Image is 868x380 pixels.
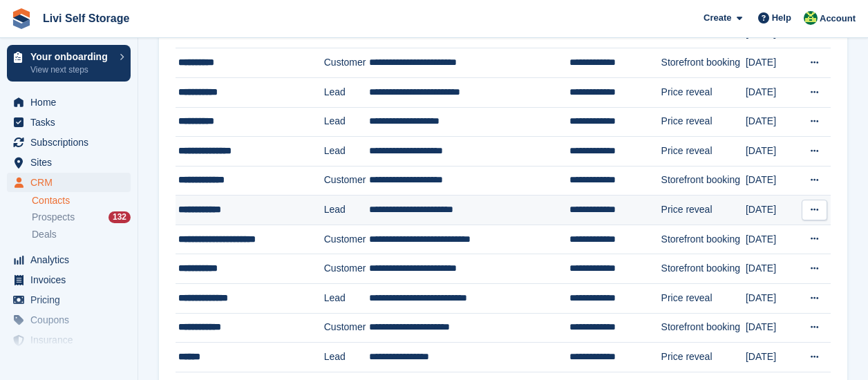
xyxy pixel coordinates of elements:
[746,313,800,343] td: [DATE]
[746,137,800,167] td: [DATE]
[324,284,369,314] td: Lead
[324,313,369,343] td: Customer
[746,77,800,107] td: [DATE]
[324,254,369,284] td: Customer
[7,133,131,152] a: menu
[32,194,131,207] a: Contacts
[324,107,369,137] td: Lead
[746,343,800,372] td: [DATE]
[772,11,791,25] span: Help
[7,113,131,132] a: menu
[7,173,131,192] a: menu
[7,93,131,112] a: menu
[7,330,131,350] a: menu
[30,52,113,61] p: Your onboarding
[804,11,818,25] img: Alex Handyside
[661,77,746,107] td: Price reveal
[661,313,746,343] td: Storefront booking
[30,290,113,310] span: Pricing
[661,284,746,314] td: Price reveal
[32,211,75,224] span: Prospects
[30,330,113,350] span: Insurance
[32,227,131,242] a: Deals
[661,107,746,137] td: Price reveal
[7,45,131,82] a: Your onboarding View next steps
[746,166,800,196] td: [DATE]
[30,64,113,76] p: View next steps
[324,137,369,167] td: Lead
[7,153,131,172] a: menu
[30,310,113,330] span: Coupons
[746,225,800,254] td: [DATE]
[7,250,131,269] a: menu
[11,8,32,29] img: stora-icon-8386f47178a22dfd0bd8f6a31ec36ba5ce8667c1dd55bd0f319d3a0aa187defe.svg
[661,343,746,372] td: Price reveal
[30,250,113,269] span: Analytics
[661,48,746,78] td: Storefront booking
[746,284,800,314] td: [DATE]
[32,228,57,241] span: Deals
[30,133,113,152] span: Subscriptions
[661,254,746,284] td: Storefront booking
[324,196,369,225] td: Lead
[661,196,746,225] td: Price reveal
[30,113,113,132] span: Tasks
[746,196,800,225] td: [DATE]
[661,137,746,167] td: Price reveal
[746,48,800,78] td: [DATE]
[324,48,369,78] td: Customer
[324,77,369,107] td: Lead
[30,270,113,289] span: Invoices
[820,12,856,26] span: Account
[32,210,131,225] a: Prospects 132
[7,270,131,289] a: menu
[30,93,113,112] span: Home
[37,7,135,30] a: Livi Self Storage
[324,343,369,372] td: Lead
[661,166,746,196] td: Storefront booking
[661,225,746,254] td: Storefront booking
[108,211,131,223] div: 132
[30,153,113,172] span: Sites
[746,107,800,137] td: [DATE]
[7,290,131,310] a: menu
[746,254,800,284] td: [DATE]
[324,166,369,196] td: Customer
[30,173,113,192] span: CRM
[704,11,731,25] span: Create
[324,225,369,254] td: Customer
[7,310,131,330] a: menu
